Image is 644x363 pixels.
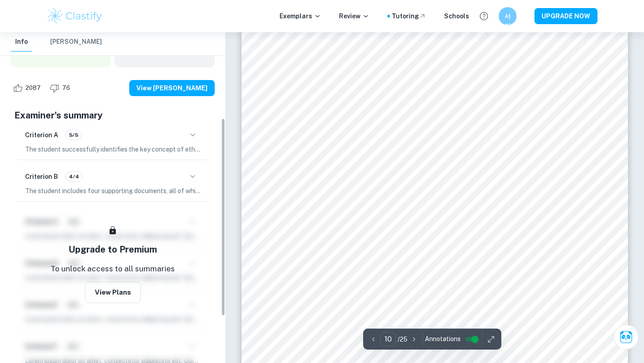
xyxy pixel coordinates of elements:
span: Annotations [425,334,461,344]
p: Exemplars [280,11,321,21]
p: / 25 [398,334,407,344]
div: Dislike [47,81,75,95]
h5: Examiner's summary [14,109,211,122]
button: View Plans [85,282,141,303]
button: Info [11,32,32,52]
button: View [PERSON_NAME] [129,80,215,96]
p: Review [339,11,369,21]
span: 4/4 [66,173,82,181]
span: 2087 [21,84,46,93]
div: Like [11,81,46,95]
h6: 서지 [503,11,513,21]
a: Schools [444,11,469,21]
button: 서지 [499,7,517,25]
a: Tutoring [392,11,426,21]
p: To unlock access to all summaries [51,263,175,275]
img: Clastify logo [47,7,103,25]
span: 76 [57,84,75,93]
button: Ask Clai [614,325,639,350]
h6: Criterion B [25,172,58,181]
span: 5/5 [66,131,81,139]
h6: Criterion A [25,130,58,140]
p: The student successfully identifies the key concept of ethics for their IA. They mention this key... [25,144,200,154]
button: UPGRADE NOW [534,8,597,24]
h5: Upgrade to Premium [68,243,157,256]
button: Help and Feedback [476,8,491,24]
p: The student includes four supporting documents, all of which were published within a maximum of t... [25,186,200,196]
button: [PERSON_NAME] [50,32,102,52]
